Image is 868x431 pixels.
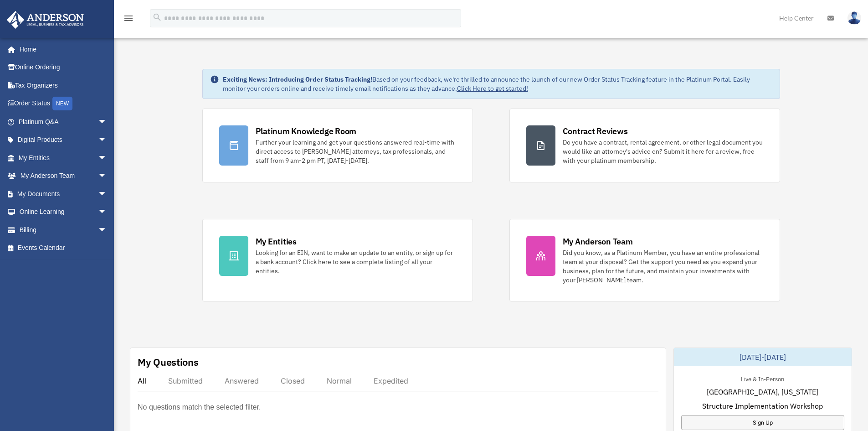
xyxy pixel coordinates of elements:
a: Platinum Knowledge Room Further your learning and get your questions answered real-time with dire... [202,109,473,182]
a: Digital Productsarrow_drop_down [6,131,121,149]
div: Live & In-Person [734,374,791,383]
div: Submitted [168,376,203,385]
span: arrow_drop_down [98,167,116,186]
div: All [138,376,146,385]
span: arrow_drop_down [98,131,116,150]
span: arrow_drop_down [98,221,116,239]
div: Based on your feedback, we're thrilled to announce the launch of our new Order Status Tracking fe... [223,75,772,93]
a: Sign Up [681,415,844,430]
a: Tax Organizers [6,76,121,94]
div: Contract Reviews [563,125,628,137]
i: menu [123,13,134,24]
img: Anderson Advisors Platinum Portal [4,11,87,29]
a: Online Ordering [6,58,121,77]
span: Structure Implementation Workshop [702,400,823,411]
a: Online Learningarrow_drop_down [6,203,121,221]
strong: Exciting News: Introducing Order Status Tracking! [223,75,372,83]
span: [GEOGRAPHIC_DATA], [US_STATE] [707,386,818,397]
div: My Questions [138,355,199,369]
div: My Entities [256,236,297,247]
a: My Anderson Team Did you know, as a Platinum Member, you have an entire professional team at your... [509,219,780,301]
img: User Pic [847,11,861,25]
a: Click Here to get started! [457,84,528,93]
div: Answered [225,376,259,385]
a: Platinum Q&Aarrow_drop_down [6,113,121,131]
a: My Anderson Teamarrow_drop_down [6,167,121,185]
span: arrow_drop_down [98,149,116,167]
div: My Anderson Team [563,236,633,247]
a: Contract Reviews Do you have a contract, rental agreement, or other legal document you would like... [509,109,780,182]
div: [DATE]-[DATE] [674,348,852,366]
span: arrow_drop_down [98,203,116,222]
div: Normal [327,376,352,385]
p: No questions match the selected filter. [138,401,261,414]
div: Platinum Knowledge Room [256,125,357,137]
a: Home [6,40,116,58]
a: Events Calendar [6,239,121,257]
div: Expedited [374,376,408,385]
i: search [152,12,162,22]
a: Order StatusNEW [6,94,121,113]
div: Further your learning and get your questions answered real-time with direct access to [PERSON_NAM... [256,138,456,165]
a: menu [123,16,134,24]
div: Did you know, as a Platinum Member, you have an entire professional team at your disposal? Get th... [563,248,763,285]
div: Closed [281,376,305,385]
a: My Entities Looking for an EIN, want to make an update to an entity, or sign up for a bank accoun... [202,219,473,301]
a: Billingarrow_drop_down [6,221,121,239]
div: Looking for an EIN, want to make an update to an entity, or sign up for a bank account? Click her... [256,248,456,275]
div: Do you have a contract, rental agreement, or other legal document you would like an attorney's ad... [563,138,763,165]
span: arrow_drop_down [98,113,116,131]
div: NEW [52,97,72,110]
span: arrow_drop_down [98,185,116,203]
a: My Documentsarrow_drop_down [6,185,121,203]
a: My Entitiesarrow_drop_down [6,149,121,167]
